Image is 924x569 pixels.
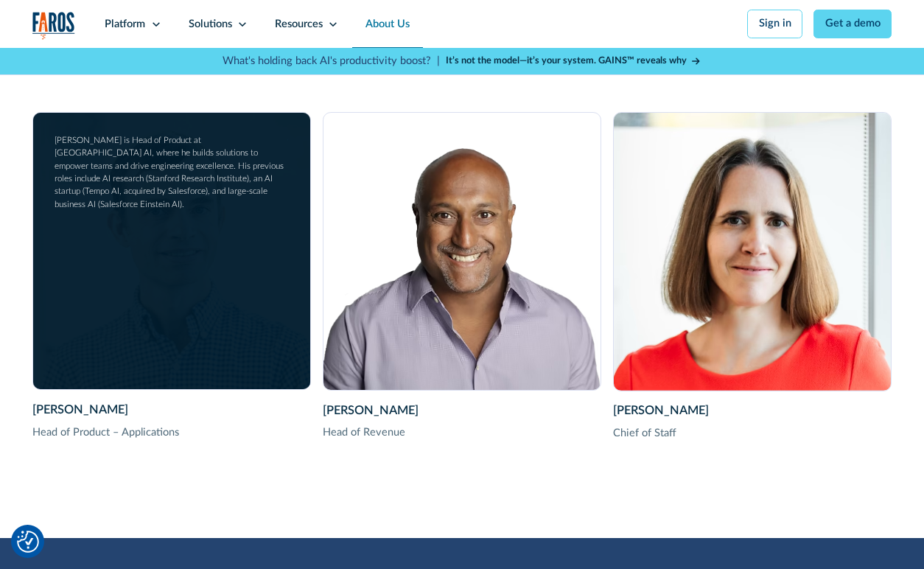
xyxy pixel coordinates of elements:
[189,16,232,32] div: Solutions
[32,401,311,419] div: [PERSON_NAME]
[323,402,601,420] div: [PERSON_NAME]
[32,12,75,40] a: home
[105,16,145,32] div: Platform
[223,53,440,69] p: What's holding back AI's productivity boost? |
[17,531,39,553] button: Cookie Settings
[275,16,323,32] div: Resources
[32,12,75,40] img: Logo of the analytics and reporting company Faros.
[323,425,601,441] div: Head of Revenue
[446,54,701,68] a: It’s not the model—it’s your system. GAINS™ reveals why
[747,10,802,38] a: Sign in
[446,56,687,65] strong: It’s not the model—it’s your system. GAINS™ reveals why
[32,425,311,441] div: Head of Product – Applications
[613,402,892,420] div: [PERSON_NAME]
[17,531,39,553] img: Revisit consent button
[813,10,892,38] a: Get a demo
[613,425,892,441] div: Chief of Staff
[55,134,287,211] div: [PERSON_NAME] is Head of Product at [GEOGRAPHIC_DATA] AI, where he builds solutions to empower te...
